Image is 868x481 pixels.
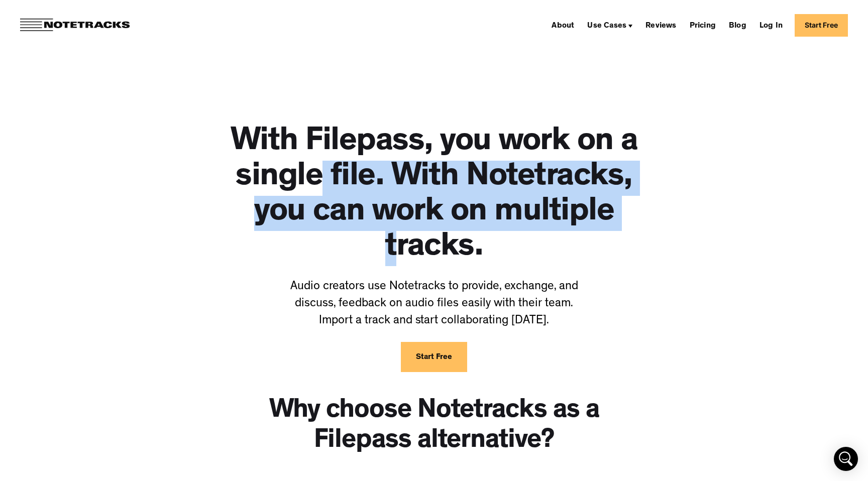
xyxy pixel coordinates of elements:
[548,17,578,33] a: About
[755,17,787,33] a: Log In
[795,14,848,37] a: Start Free
[583,17,636,33] div: Use Cases
[686,17,720,33] a: Pricing
[725,17,750,33] a: Blog
[271,279,597,330] p: Audio creators use Notetracks to provide, exchange, and discuss, feedback on audio files easily w...
[587,22,626,30] div: Use Cases
[641,17,680,33] a: Reviews
[834,447,858,471] div: Open Intercom Messenger
[221,126,647,266] h1: With Filepass, you work on a single file. With Notetracks, you can work on multiple tracks.
[401,342,467,372] a: Start Free
[246,397,622,457] h3: Why choose Notetracks as a Filepass alternative?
